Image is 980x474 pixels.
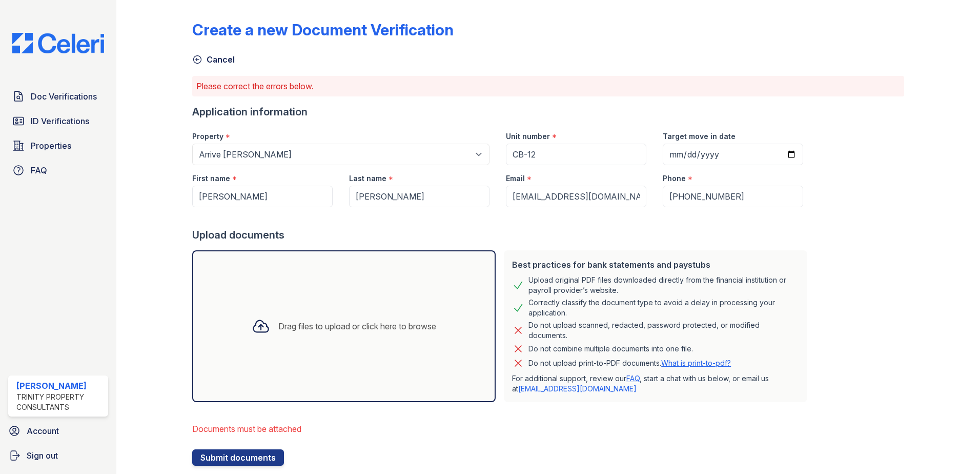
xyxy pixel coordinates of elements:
[663,173,686,184] label: Phone
[31,140,71,152] span: Properties
[192,228,811,242] div: Upload documents
[31,164,47,176] span: FAQ
[8,135,108,156] a: Properties
[663,131,736,142] label: Target move in date
[512,373,799,394] p: For additional support, review our , start a chat with us below, or email us at
[192,449,284,466] button: Submit documents
[4,33,112,53] img: CE_Logo_Blue-a8612792a0a2168367f1c8372b55b34899dd931a85d93a1a3d3e32e68fde9ad4.png
[528,320,799,341] div: Do not upload scanned, redacted, password protected, or modified documents.
[8,160,108,181] a: FAQ
[27,425,59,437] span: Account
[16,392,104,412] div: Trinity Property Consultants
[31,115,89,127] span: ID Verifications
[27,449,58,462] span: Sign out
[192,131,223,142] label: Property
[506,173,525,184] label: Email
[192,173,230,184] label: First name
[512,259,799,271] div: Best practices for bank statements and paystubs
[528,358,731,368] p: Do not upload print-to-PDF documents.
[192,21,454,39] div: Create a new Document Verification
[31,90,97,103] span: Doc Verifications
[192,419,811,439] li: Documents must be attached
[192,53,235,66] a: Cancel
[8,86,108,107] a: Doc Verifications
[278,320,436,332] div: Drag files to upload or click here to browse
[4,421,112,441] a: Account
[528,298,799,318] div: Correctly classify the document type to avoid a delay in processing your application.
[661,359,731,367] a: What is print-to-pdf?
[626,374,640,383] a: FAQ
[16,380,104,392] div: [PERSON_NAME]
[506,131,550,142] label: Unit number
[192,105,811,119] div: Application information
[4,445,112,466] a: Sign out
[8,111,108,131] a: ID Verifications
[528,275,799,295] div: Upload original PDF files downloaded directly from the financial institution or payroll provider’...
[528,343,693,355] div: Do not combine multiple documents into one file.
[196,80,900,92] p: Please correct the errors below.
[518,384,637,393] a: [EMAIL_ADDRESS][DOMAIN_NAME]
[349,173,386,184] label: Last name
